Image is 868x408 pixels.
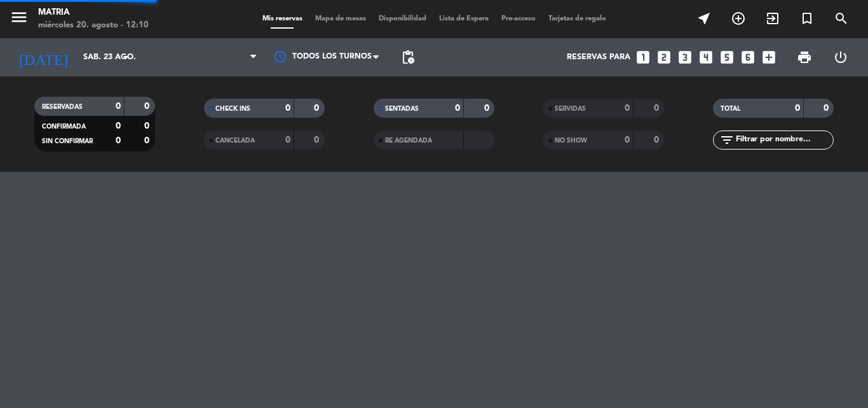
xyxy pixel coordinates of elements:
span: SERVIDAS [555,106,586,112]
span: SENTADAS [385,106,419,112]
span: RESERVADAS [42,104,83,110]
span: SIN CONFIRMAR [42,138,93,144]
i: near_me [696,11,712,26]
strong: 0 [285,104,290,113]
strong: 0 [625,136,630,144]
i: looks_3 [677,49,693,66]
strong: 0 [654,104,661,113]
span: Reservas para [567,53,630,62]
i: looks_one [635,49,651,66]
i: power_settings_new [833,50,848,65]
span: Tarjetas de regalo [542,15,613,22]
input: Filtrar por nombre... [735,133,833,147]
span: Mapa de mesas [309,15,372,22]
i: looks_two [656,49,672,66]
span: Lista de Espera [433,15,495,22]
strong: 0 [314,136,322,144]
span: CANCELADA [215,137,255,144]
i: exit_to_app [765,11,780,26]
i: turned_in_not [799,11,815,26]
div: MATRIA [38,6,149,19]
i: looks_6 [740,49,756,66]
strong: 0 [144,122,152,130]
strong: 0 [824,104,831,113]
i: [DATE] [10,43,77,71]
span: Pre-acceso [495,15,542,22]
span: NO SHOW [555,137,587,144]
strong: 0 [285,136,290,144]
strong: 0 [625,104,630,113]
button: menu [10,8,29,31]
span: TOTAL [721,106,740,112]
strong: 0 [144,136,152,145]
strong: 0 [116,136,121,145]
strong: 0 [654,136,661,144]
span: RE AGENDADA [385,137,432,144]
div: miércoles 20. agosto - 12:10 [38,19,149,32]
i: search [834,11,849,26]
span: pending_actions [400,50,416,65]
span: CONFIRMADA [42,123,86,130]
i: add_box [761,49,777,66]
span: print [797,50,812,65]
strong: 0 [116,122,121,130]
span: Mis reservas [256,15,309,22]
i: filter_list [719,132,735,148]
strong: 0 [116,102,121,111]
span: Disponibilidad [372,15,433,22]
strong: 0 [144,102,152,111]
i: add_circle_outline [731,11,746,26]
i: arrow_drop_down [118,50,133,65]
i: looks_5 [719,49,735,66]
strong: 0 [314,104,322,113]
i: looks_4 [698,49,714,66]
div: LOG OUT [822,38,858,76]
strong: 0 [484,104,492,113]
span: CHECK INS [215,106,250,112]
i: menu [10,8,29,27]
strong: 0 [795,104,800,113]
strong: 0 [455,104,460,113]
